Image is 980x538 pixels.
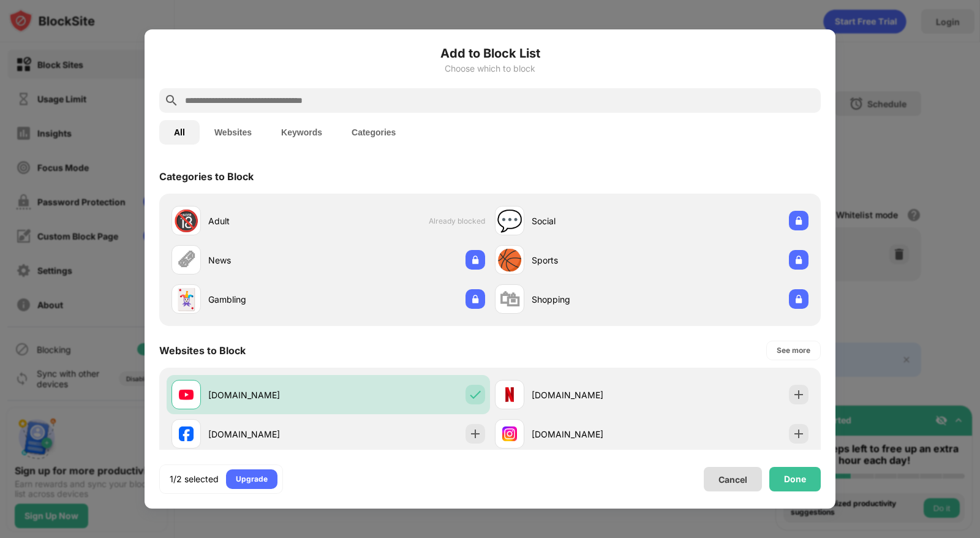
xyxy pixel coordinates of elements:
[236,473,268,485] div: Upgrade
[179,426,194,441] img: favicons
[173,208,199,233] div: 🔞
[502,426,517,441] img: favicons
[208,293,328,306] div: Gambling
[208,388,328,401] div: [DOMAIN_NAME]
[532,388,652,401] div: [DOMAIN_NAME]
[159,170,254,183] div: Categories to Block
[497,248,522,273] div: 🏀
[337,120,410,145] button: Categories
[208,254,328,267] div: News
[159,120,200,145] button: All
[499,287,520,312] div: 🛍
[784,474,806,484] div: Done
[532,428,652,441] div: [DOMAIN_NAME]
[532,254,652,267] div: Sports
[179,387,194,402] img: favicons
[429,216,485,225] span: Already blocked
[159,64,821,74] div: Choose which to block
[532,214,652,227] div: Social
[208,214,328,227] div: Adult
[718,474,747,485] div: Cancel
[159,344,246,357] div: Websites to Block
[532,293,652,306] div: Shopping
[164,93,179,108] img: search.svg
[159,44,821,63] h6: Add to Block List
[176,248,197,273] div: 🗞
[502,387,517,402] img: favicons
[173,287,199,312] div: 🃏
[497,208,522,233] div: 💬
[208,428,328,441] div: [DOMAIN_NAME]
[777,344,810,357] div: See more
[266,120,337,145] button: Keywords
[200,120,266,145] button: Websites
[170,473,219,485] div: 1/2 selected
